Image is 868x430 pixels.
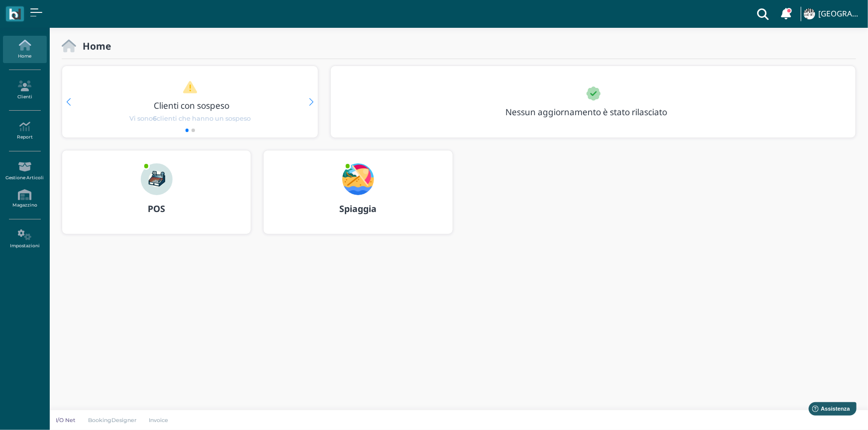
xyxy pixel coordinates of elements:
div: 1 / 2 [62,66,318,138]
a: Home [3,36,46,63]
a: Clienti [3,76,46,104]
b: POS [148,203,165,215]
h3: Nessun aggiornamento è stato rilasciato [499,107,690,117]
a: Gestione Articoli [3,157,46,185]
h3: Clienti con sospeso [83,101,301,110]
img: ... [804,8,815,19]
h2: Home [76,41,111,51]
div: Next slide [309,98,314,106]
a: Clienti con sospeso Vi sono6clienti che hanno un sospeso [81,80,299,123]
a: Report [3,117,46,144]
h4: [GEOGRAPHIC_DATA] [818,10,862,18]
span: Assistenza [29,8,66,15]
b: 6 [153,115,157,122]
iframe: Help widget launcher [797,399,860,422]
div: 1 / 1 [331,66,856,138]
a: ... Spiaggia [263,150,453,246]
a: Impostazioni [3,225,46,253]
b: Spiaggia [339,203,377,215]
a: Magazzino [3,185,46,213]
a: ... [GEOGRAPHIC_DATA] [802,2,862,26]
img: ... [141,163,173,195]
img: logo [9,8,20,20]
a: ... POS [62,150,251,246]
div: Previous slide [66,98,71,106]
img: ... [342,163,374,195]
span: Vi sono clienti che hanno un sospeso [129,114,251,123]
